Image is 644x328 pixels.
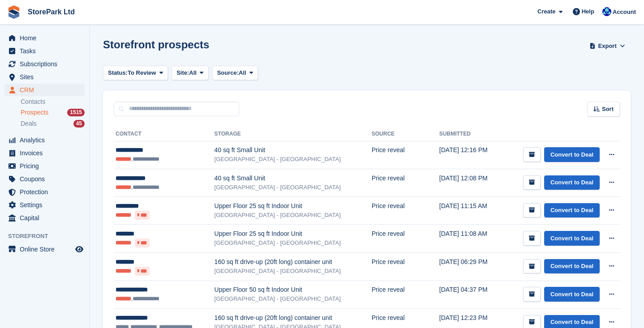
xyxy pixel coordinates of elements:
[108,68,128,77] span: Status:
[215,127,372,141] th: Storage
[74,244,85,255] a: Preview store
[372,127,439,141] th: Source
[544,287,600,302] a: Convert to Deal
[439,225,499,253] td: [DATE] 11:08 AM
[372,281,439,308] td: Price reveal
[215,201,372,211] div: Upper Floor 25 sq ft Indoor Unit
[103,66,168,81] button: Status: To Review
[598,42,617,51] span: Export
[215,211,372,220] div: [GEOGRAPHIC_DATA] - [GEOGRAPHIC_DATA]
[215,183,372,192] div: [GEOGRAPHIC_DATA] - [GEOGRAPHIC_DATA]
[21,108,85,117] a: Prospects 1515
[21,119,85,128] a: Deals 45
[20,134,73,146] span: Analytics
[439,281,499,308] td: [DATE] 04:37 PM
[439,127,499,141] th: Submitted
[4,84,85,96] a: menu
[372,253,439,281] td: Price reveal
[4,160,85,172] a: menu
[20,243,73,256] span: Online Store
[4,134,85,146] a: menu
[4,45,85,57] a: menu
[439,196,499,225] td: [DATE] 11:15 AM
[20,173,73,185] span: Coupons
[67,109,85,116] div: 1515
[215,229,372,239] div: Upper Floor 25 sq ft Indoor Unit
[372,196,439,225] td: Price reveal
[212,66,258,81] button: Source: All
[215,155,372,164] div: [GEOGRAPHIC_DATA] - [GEOGRAPHIC_DATA]
[7,5,21,19] img: stora-icon-8386f47178a22dfd0bd8f6a31ec36ba5ce8667c1dd55bd0f319d3a0aa187defe.svg
[128,68,156,77] span: To Review
[4,243,85,256] a: menu
[4,58,85,70] a: menu
[588,38,627,53] button: Export
[4,71,85,83] a: menu
[215,294,372,303] div: [GEOGRAPHIC_DATA] - [GEOGRAPHIC_DATA]
[215,145,372,155] div: 40 sq ft Small Unit
[439,253,499,281] td: [DATE] 06:29 PM
[21,98,85,106] a: Contacts
[544,203,600,218] a: Convert to Deal
[215,239,372,247] div: [GEOGRAPHIC_DATA] - [GEOGRAPHIC_DATA]
[176,68,189,77] span: Site:
[20,147,73,159] span: Invoices
[4,199,85,211] a: menu
[439,141,499,169] td: [DATE] 12:16 PM
[372,141,439,169] td: Price reveal
[20,160,73,172] span: Pricing
[602,105,614,114] span: Sort
[215,174,372,183] div: 40 sq ft Small Unit
[613,8,636,17] span: Account
[215,257,372,267] div: 160 sq ft drive-up (20ft long) container unit
[4,147,85,159] a: menu
[602,7,611,16] img: Donna
[114,127,215,141] th: Contact
[4,32,85,44] a: menu
[215,285,372,294] div: Upper Floor 50 sq ft Indoor Unit
[372,225,439,253] td: Price reveal
[239,68,246,77] span: All
[537,7,555,16] span: Create
[544,147,600,162] a: Convert to Deal
[189,68,197,77] span: All
[215,267,372,276] div: [GEOGRAPHIC_DATA] - [GEOGRAPHIC_DATA]
[20,45,73,57] span: Tasks
[20,58,73,70] span: Subscriptions
[582,7,594,16] span: Help
[544,231,600,246] a: Convert to Deal
[544,175,600,190] a: Convert to Deal
[20,32,73,44] span: Home
[20,212,73,224] span: Capital
[8,232,89,241] span: Storefront
[215,313,372,323] div: 160 sq ft drive-up (20ft long) container unit
[20,199,73,211] span: Settings
[20,71,73,83] span: Sites
[21,119,37,128] span: Deals
[172,66,209,81] button: Site: All
[21,108,48,117] span: Prospects
[544,259,600,274] a: Convert to Deal
[20,186,73,198] span: Protection
[4,186,85,198] a: menu
[103,38,209,51] h1: Storefront prospects
[20,84,73,96] span: CRM
[4,212,85,224] a: menu
[217,68,239,77] span: Source:
[24,4,78,19] a: StorePark Ltd
[439,169,499,196] td: [DATE] 12:08 PM
[4,173,85,185] a: menu
[73,120,85,128] div: 45
[372,169,439,196] td: Price reveal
